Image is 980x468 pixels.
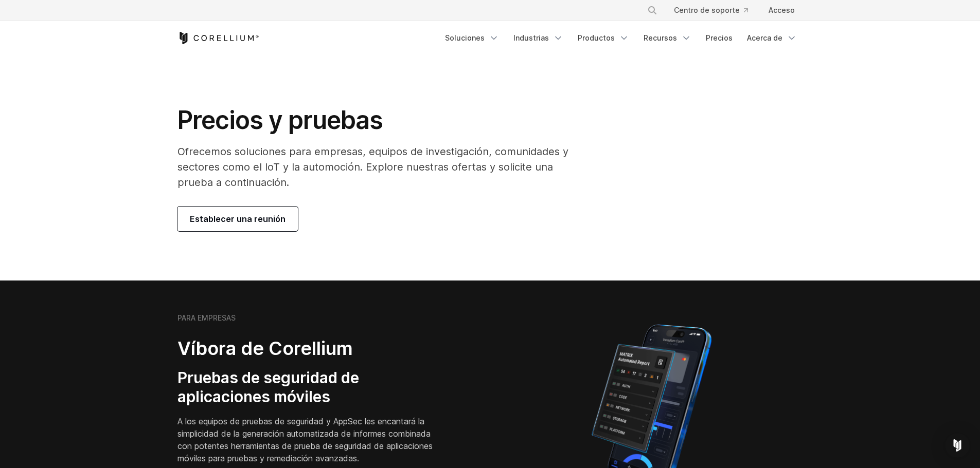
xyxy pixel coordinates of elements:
[177,313,236,322] font: PARA EMPRESAS
[674,6,740,14] font: Centro de soporte
[945,433,970,458] div: Open Intercom Messenger
[747,33,782,42] font: Acerca de
[644,33,677,42] font: Recursos
[177,207,298,231] a: Establecer una reunión
[190,214,286,224] font: Establecer una reunión
[439,29,803,47] div: Menú de navegación
[513,33,549,42] font: Industrias
[177,416,433,463] font: A los equipos de pruebas de seguridad y AppSec les encantará la simplicidad de la generación auto...
[177,32,259,44] a: Página de inicio de Corellium
[445,33,485,42] font: Soluciones
[578,33,615,42] font: Productos
[706,33,733,42] font: Precios
[643,1,662,20] button: Buscar
[177,105,383,135] font: Precios y pruebas
[769,6,795,14] font: Acceso
[177,145,568,189] font: Ofrecemos soluciones para empresas, equipos de investigación, comunidades y sectores como el IoT ...
[177,368,359,406] font: Pruebas de seguridad de aplicaciones móviles
[635,1,803,20] div: Menú de navegación
[177,337,353,360] font: Víbora de Corellium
